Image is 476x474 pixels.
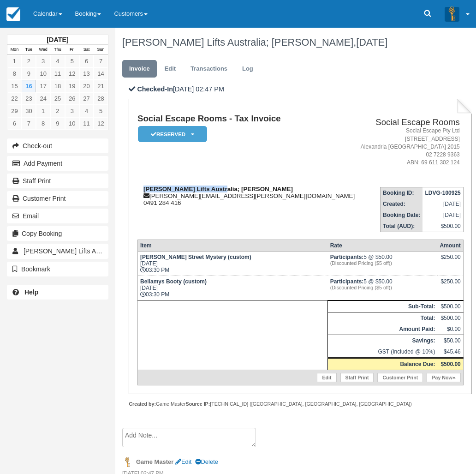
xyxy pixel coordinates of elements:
[381,221,423,232] th: Total (AUD):
[328,324,438,335] th: Amount Paid:
[50,92,65,105] a: 25
[440,361,460,367] strong: $500.00
[328,358,438,370] th: Balance Due:
[50,55,65,67] a: 4
[7,80,22,92] a: 15
[437,335,463,347] td: $50.00
[7,45,22,55] th: Mon
[422,221,463,232] td: $500.00
[50,67,65,80] a: 11
[330,260,435,266] em: (Discounted Pricing ($5 off))
[22,117,36,130] a: 7
[36,80,50,92] a: 17
[422,198,463,210] td: [DATE]
[437,312,463,324] td: $500.00
[137,114,356,124] h1: Social Escape Rooms - Tax Invoice
[50,45,65,55] th: Thu
[79,92,94,105] a: 27
[235,60,260,78] a: Log
[137,186,356,206] div: [PERSON_NAME][EMAIL_ADDRESS][PERSON_NAME][DOMAIN_NAME] 0491 284 416
[24,247,173,255] span: [PERSON_NAME] Lifts Australia; [PERSON_NAME]
[328,240,438,252] th: Rate
[36,45,50,55] th: Wed
[7,191,108,206] a: Customer Print
[94,80,108,92] a: 21
[422,210,463,221] td: [DATE]
[377,373,423,382] a: Customer Print
[360,118,460,127] h2: Social Escape Rooms
[195,458,218,465] a: Delete
[137,85,173,93] b: Checked-In
[94,55,108,67] a: 7
[7,226,108,241] button: Copy Booking
[65,67,79,80] a: 12
[129,401,472,408] div: Game Master [TECHNICAL_ID] ([GEOGRAPHIC_DATA], [GEOGRAPHIC_DATA], [GEOGRAPHIC_DATA])
[137,276,327,300] td: [DATE] 03:30 PM
[94,45,108,55] th: Sun
[36,105,50,117] a: 1
[79,117,94,130] a: 11
[437,346,463,358] td: $45.46
[437,301,463,312] td: $500.00
[22,45,36,55] th: Tue
[136,458,173,465] strong: Game Master
[129,401,156,407] strong: Created by:
[143,186,293,192] strong: [PERSON_NAME] Lifts Australia; [PERSON_NAME]
[158,60,183,78] a: Edit
[94,92,108,105] a: 28
[186,401,210,407] strong: Source IP:
[50,105,65,117] a: 2
[7,156,108,171] button: Add Payment
[79,45,94,55] th: Sat
[184,60,234,78] a: Transactions
[381,187,423,199] th: Booking ID:
[65,92,79,105] a: 26
[7,244,108,258] a: [PERSON_NAME] Lifts Australia; [PERSON_NAME]
[65,105,79,117] a: 3
[79,55,94,67] a: 6
[7,117,22,130] a: 6
[7,138,108,153] button: Check-out
[427,373,460,382] a: Pay Now
[440,278,460,292] div: $250.00
[425,190,460,196] strong: LDVG-100925
[65,45,79,55] th: Fri
[140,254,251,260] strong: [PERSON_NAME] Street Mystery (custom)
[330,278,364,285] strong: Participants
[65,80,79,92] a: 19
[24,288,38,296] b: Help
[65,55,79,67] a: 5
[328,276,438,300] td: 5 @ $50.00
[138,126,207,142] em: Reserved
[328,346,438,358] td: GST (Included @ 10%)
[22,80,36,92] a: 16
[79,80,94,92] a: 20
[36,55,50,67] a: 3
[50,80,65,92] a: 18
[7,262,108,276] button: Bookmark
[381,198,423,210] th: Created:
[122,60,157,78] a: Invoice
[328,301,438,312] th: Sub-Total:
[445,6,459,21] img: A3
[140,278,207,285] strong: Bellamys Booty (custom)
[50,117,65,130] a: 9
[47,36,68,43] strong: [DATE]
[94,105,108,117] a: 5
[330,285,435,290] em: (Discounted Pricing ($5 off))
[7,55,22,67] a: 1
[7,174,108,188] a: Staff Print
[65,117,79,130] a: 10
[381,210,423,221] th: Booking Date:
[340,373,374,382] a: Staff Print
[328,252,438,276] td: 5 @ $50.00
[437,324,463,335] td: $0.00
[22,105,36,117] a: 30
[7,105,22,117] a: 29
[360,127,460,167] address: Social Escape Pty Ltd [STREET_ADDRESS] Alexandria [GEOGRAPHIC_DATA] 2015 02 7228 9363 ABN: 69 611...
[22,67,36,80] a: 9
[330,254,364,260] strong: Participants
[7,67,22,80] a: 8
[137,126,204,143] a: Reserved
[356,36,387,48] span: [DATE]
